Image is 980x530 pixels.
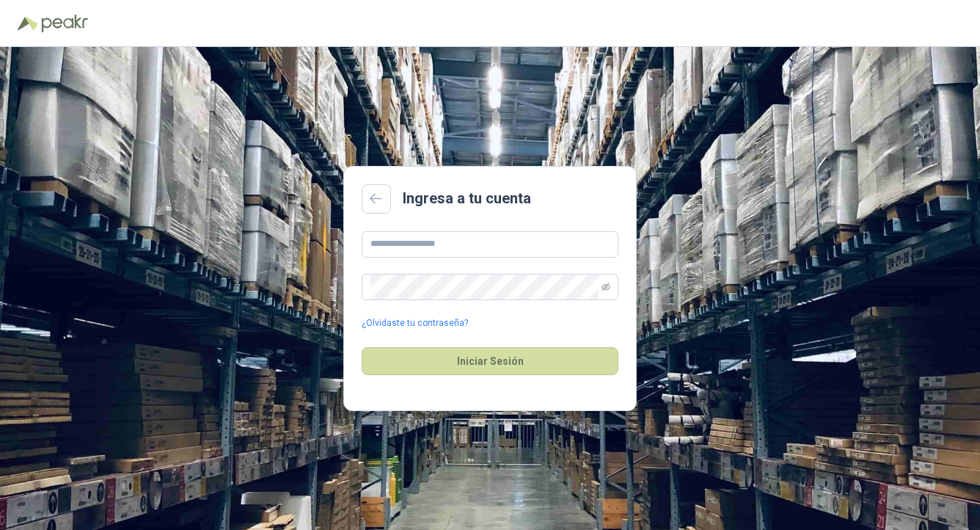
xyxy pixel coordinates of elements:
[18,16,38,31] img: Logo
[41,15,88,32] img: Peakr
[601,283,610,291] span: eye-invisible
[362,347,618,375] button: Iniciar Sesión
[403,187,531,210] h2: Ingresa a tu cuenta
[362,316,468,330] a: ¿Olvidaste tu contraseña?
